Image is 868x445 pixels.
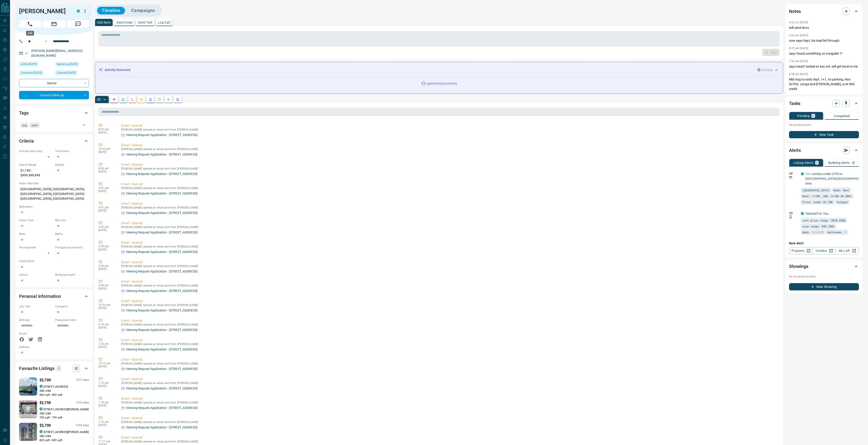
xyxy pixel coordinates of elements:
p: Email - Opened [121,338,778,343]
p: 8:32 am [98,128,114,131]
p: 2 BD | 2 BA [39,434,89,438]
svg: Listing Alerts [149,98,152,101]
p: 700 sqft - 799 sqft [39,416,89,420]
p: $1,750 - $999,999,999 [19,167,53,179]
div: Showings [789,261,859,272]
p: 3:05 pm [98,264,114,267]
p: 1276 days [76,401,89,405]
p: No pending tasks [789,122,859,128]
p: [DATE] [98,345,114,349]
p: 0 [853,161,854,164]
p: [DATE] [98,287,114,290]
h2: Tags [19,109,28,117]
p: Viewing Request Application - [STREET_ADDRESS] [126,133,197,137]
span: rent price range: 2070,3960 [802,218,845,223]
p: Email - Opened [121,435,778,440]
p: 2 BD | 2 BA [39,389,89,393]
p: says found something on craigslist ?! [789,51,859,56]
p: [DATE] [98,209,114,212]
p: Lawyer: [19,273,53,277]
span: size range: 450,1098 [802,224,834,229]
p: [DATE] [98,170,114,173]
p: 1:20 pm [98,342,114,345]
p: [PERSON_NAME] opened an email sent from [PERSON_NAME] [121,245,778,248]
p: 3:14 pm [98,323,114,326]
h2: Tasks [789,100,800,107]
p: Pre-Approved: [19,246,53,250]
span: Contacted [DATE] [21,71,42,75]
p: 1277 days [76,378,89,382]
svg: Email [789,176,792,179]
p: Areas Searched: [19,181,89,185]
p: Email - Opened [121,416,778,421]
p: Viewing Request Application - [STREET_ADDRESS] [126,289,197,293]
p: 3:09 pm [98,245,114,248]
p: 7:54 pm [DATE] [789,60,808,63]
div: Sun Jul 06 2025 [55,70,89,77]
div: condos.ca [801,212,804,215]
span: Price: Under $2,700 [802,200,833,204]
p: [DATE] [98,326,114,329]
p: 8:37 pm [DATE] [789,47,808,50]
p: Email - Opened [121,123,778,128]
div: Renter [19,79,89,87]
h2: Showings [789,263,808,270]
div: Notes [789,6,859,17]
p: Viewing Request Application - [STREET_ADDRESS] [126,269,197,274]
p: [PERSON_NAME] opened an email sent from [PERSON_NAME] [121,226,778,229]
p: Off [789,172,798,176]
p: [PERSON_NAME] opened an email sent from [PERSON_NAME] [121,323,778,326]
svg: Requests [158,98,161,101]
p: Send Text [138,21,152,24]
img: Favourited listing [15,423,42,441]
p: Actively Searching: [19,149,53,153]
div: Favourite Listings3 [19,363,89,374]
p: Email - Opened [121,299,778,304]
svg: Calls [130,98,134,101]
p: Motivation: [19,205,89,209]
p: says hasn't looked at any yet, will get back to me [789,64,859,69]
p: Email - Opened [121,162,778,167]
a: Condos [812,247,836,254]
p: [DATE] [98,306,114,310]
p: 2 BD | 2 BA [39,411,89,416]
p: [DATE] [98,190,114,193]
div: Wed Feb 09 2022 [55,62,89,68]
h2: Alerts [789,147,801,154]
button: Campaigns [127,7,160,14]
p: $2,700 [39,377,51,383]
p: [PERSON_NAME] opened an email sent from [PERSON_NAME] [121,187,778,190]
p: Email - Opened [121,221,778,226]
p: 6:58 pm [DATE] [789,73,808,76]
p: [STREET_ADDRESS][PERSON_NAME] [44,430,89,434]
div: condos.ca [77,10,80,13]
p: Completed [834,114,850,118]
p: [PERSON_NAME] opened an email sent from [PERSON_NAME] [121,343,778,346]
p: 3:01 am [98,186,114,190]
img: Favourited listing [15,377,42,396]
span: Polygon [837,200,848,204]
p: [PERSON_NAME] opened an email sent from [PERSON_NAME] [121,148,778,151]
button: Open [44,39,49,44]
h1: [PERSON_NAME] [19,7,70,15]
div: Future Follow Up [19,91,89,99]
span: beds: 1.1-1.9 [802,230,823,234]
p: Email - Opened [121,396,778,401]
button: Timeline [97,7,125,14]
p: [DATE] [98,151,114,154]
p: [DATE] [98,404,114,407]
span: bathrooms: 1 [827,230,846,234]
span: Signed up [DATE] [57,62,78,66]
p: [PERSON_NAME] opened an email sent from [PERSON_NAME] [121,304,778,307]
p: Home Type: [19,218,53,222]
a: Favourited listing$2,7001253 dayscondos.ca[STREET_ADDRESS][PERSON_NAME]2BD |2BA800 sqft - 899 sqft [19,422,89,442]
p: Viewing Request Application - [STREET_ADDRESS] [126,172,197,176]
p: 4:51 pm [98,206,114,209]
span: Message [67,20,89,28]
p: [PERSON_NAME] opened an email sent from [PERSON_NAME] [121,265,778,268]
p: Viewing Request Application - [STREET_ADDRESS] [126,406,197,410]
span: sept [31,123,38,127]
p: 4:42 pm [98,225,114,229]
p: Mortgage Agent: [55,273,89,277]
p: Pending [797,114,809,117]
